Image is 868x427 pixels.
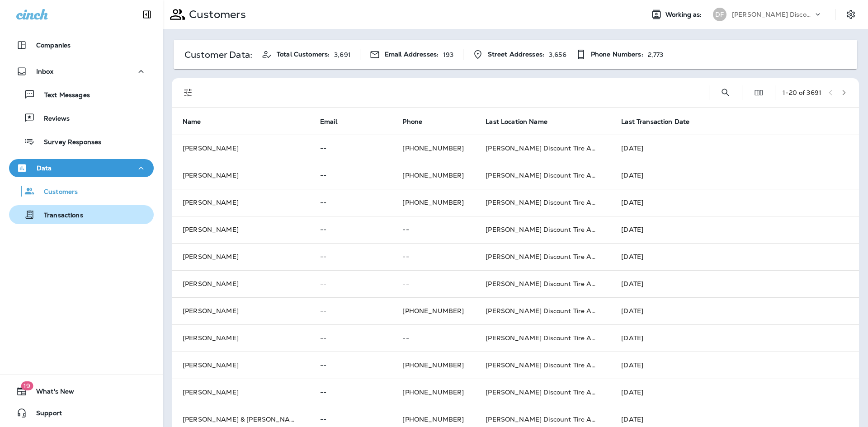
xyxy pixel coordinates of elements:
[783,89,821,96] div: 1 - 20 of 3691
[591,51,643,58] span: Phone Numbers:
[610,189,859,216] td: [DATE]
[320,145,381,152] p: --
[183,117,213,126] span: Name
[172,162,309,189] td: [PERSON_NAME]
[392,297,475,324] td: [PHONE_NUMBER]
[549,51,566,58] p: 3,656
[277,51,330,58] span: Total Customers:
[486,361,783,369] span: [PERSON_NAME] Discount Tire And Alignment - [GEOGRAPHIC_DATA] ([STREET_ADDRESS])
[172,216,309,243] td: [PERSON_NAME]
[488,51,544,58] span: Street Addresses:
[36,68,53,75] p: Inbox
[172,379,309,406] td: [PERSON_NAME]
[320,389,381,396] p: --
[9,205,154,224] button: Transactions
[320,226,381,233] p: --
[172,135,309,162] td: [PERSON_NAME]
[392,379,475,406] td: [PHONE_NUMBER]
[9,85,154,104] button: Text Messages
[37,164,52,172] p: Data
[320,361,381,369] p: --
[717,84,735,102] button: Search Customers
[621,118,689,126] span: Last Transaction Date
[610,243,859,270] td: [DATE]
[320,307,381,314] p: --
[621,117,701,126] span: Last Transaction Date
[179,84,197,102] button: Filters
[320,253,381,260] p: --
[172,189,309,216] td: [PERSON_NAME]
[486,334,783,342] span: [PERSON_NAME] Discount Tire And Alignment - [GEOGRAPHIC_DATA] ([STREET_ADDRESS])
[713,8,726,21] div: DF
[320,199,381,206] p: --
[486,171,783,179] span: [PERSON_NAME] Discount Tire And Alignment - [GEOGRAPHIC_DATA] ([STREET_ADDRESS])
[443,51,453,58] p: 193
[486,253,783,261] span: [PERSON_NAME] Discount Tire And Alignment - [GEOGRAPHIC_DATA] ([STREET_ADDRESS])
[183,118,201,126] span: Name
[392,135,475,162] td: [PHONE_NUMBER]
[392,352,475,379] td: [PHONE_NUMBER]
[9,132,154,151] button: Survey Responses
[35,211,83,220] p: Transactions
[9,62,154,80] button: Inbox
[648,51,664,58] p: 2,773
[402,280,464,287] p: --
[486,144,783,152] span: [PERSON_NAME] Discount Tire And Alignment - [GEOGRAPHIC_DATA] ([STREET_ADDRESS])
[385,51,439,58] span: Email Addresses:
[134,5,160,23] button: Collapse Sidebar
[665,11,704,19] span: Working as:
[184,51,252,58] p: Customer Data:
[27,388,74,399] span: What's New
[320,172,381,179] p: --
[35,138,101,147] p: Survey Responses
[486,117,559,126] span: Last Location Name
[172,352,309,379] td: [PERSON_NAME]
[334,51,351,58] p: 3,691
[172,324,309,352] td: [PERSON_NAME]
[610,379,859,406] td: [DATE]
[732,11,813,18] p: [PERSON_NAME] Discount Tire & Alignment
[185,8,246,21] p: Customers
[172,243,309,270] td: [PERSON_NAME]
[486,198,783,206] span: [PERSON_NAME] Discount Tire And Alignment - [GEOGRAPHIC_DATA] ([STREET_ADDRESS])
[610,162,859,189] td: [DATE]
[21,381,33,390] span: 19
[320,280,381,287] p: --
[35,91,90,100] p: Text Messages
[750,84,768,102] button: Edit Fields
[610,324,859,352] td: [DATE]
[36,42,71,49] p: Companies
[35,188,78,197] p: Customers
[402,117,434,126] span: Phone
[843,6,859,23] button: Settings
[9,182,154,201] button: Customers
[320,416,381,423] p: --
[320,118,337,126] span: Email
[486,388,783,396] span: [PERSON_NAME] Discount Tire And Alignment - [GEOGRAPHIC_DATA] ([STREET_ADDRESS])
[392,162,475,189] td: [PHONE_NUMBER]
[172,297,309,324] td: [PERSON_NAME]
[27,409,62,420] span: Support
[486,118,547,126] span: Last Location Name
[9,159,154,177] button: Data
[9,404,154,422] button: Support
[9,382,154,400] button: 19What's New
[486,307,783,315] span: [PERSON_NAME] Discount Tire And Alignment - [GEOGRAPHIC_DATA] ([STREET_ADDRESS])
[402,118,422,126] span: Phone
[402,334,464,342] p: --
[392,189,475,216] td: [PHONE_NUMBER]
[610,135,859,162] td: [DATE]
[486,415,783,423] span: [PERSON_NAME] Discount Tire And Alignment - [GEOGRAPHIC_DATA] ([STREET_ADDRESS])
[610,270,859,297] td: [DATE]
[320,334,381,342] p: --
[486,280,783,288] span: [PERSON_NAME] Discount Tire And Alignment - [GEOGRAPHIC_DATA] ([STREET_ADDRESS])
[9,36,154,54] button: Companies
[610,297,859,324] td: [DATE]
[402,253,464,260] p: --
[320,117,349,126] span: Email
[610,352,859,379] td: [DATE]
[402,226,464,233] p: --
[172,270,309,297] td: [PERSON_NAME]
[35,115,70,123] p: Reviews
[610,216,859,243] td: [DATE]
